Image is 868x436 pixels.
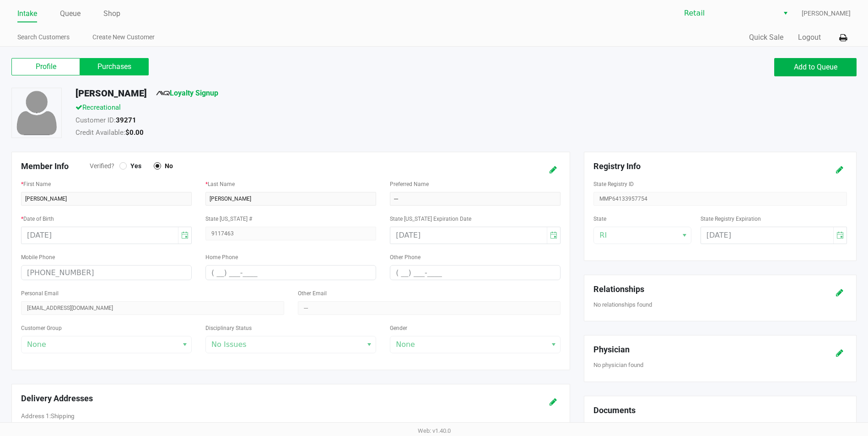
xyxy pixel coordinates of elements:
label: State [US_STATE] # [205,215,252,223]
span: [PERSON_NAME] [802,9,851,18]
label: Mobile Phone [21,253,55,261]
button: Select [779,5,792,21]
label: Gender [390,324,407,332]
label: Preferred Name [390,180,429,188]
a: Search Customers [17,32,70,43]
span: Add to Queue [794,63,837,71]
h5: Relationships [593,284,802,294]
label: Personal Email [21,289,59,298]
label: Customer Group [21,324,62,332]
h5: Registry Info [593,161,802,171]
label: First Name [21,180,51,188]
a: Queue [60,7,81,20]
label: Date of Birth [21,215,54,223]
span: shipping [51,412,75,420]
a: Loyalty Signup [156,89,218,97]
span: Web: v1.40.0 [418,427,451,434]
label: State [US_STATE] Expiration Date [390,215,471,223]
label: State Registry Expiration [701,215,761,223]
label: State [593,215,606,223]
div: Customer ID: [69,115,598,128]
a: Intake [17,7,37,20]
button: Add to Queue [774,58,857,76]
label: Profile [11,58,80,75]
button: Quick Sale [749,32,783,43]
h6: No relationships found [593,301,847,308]
label: Purchases [80,58,149,75]
label: State Registry ID [593,180,634,188]
strong: 39271 [116,116,136,124]
strong: $0.00 [125,128,144,137]
label: Other Email [298,289,327,298]
div: Recreational [69,102,598,115]
h6: No physician found [593,362,847,369]
label: Disciplinary Status [205,324,252,332]
h5: Documents [593,405,847,415]
label: Home Phone [205,253,238,261]
button: Logout [798,32,821,43]
h5: Member Info [21,161,90,171]
span: Yes [127,162,141,170]
a: Create New Customer [92,32,155,43]
h5: Physician [593,345,802,355]
label: Last Name [205,180,235,188]
a: Shop [103,7,120,20]
h5: Delivery Addresses [21,393,469,404]
h5: [PERSON_NAME] [75,88,147,99]
div: Credit Available: [69,128,598,140]
span: Address 1: [21,412,75,420]
label: Other Phone [390,253,421,261]
span: Retail [684,8,773,19]
span: Verified? [90,161,119,171]
span: No [161,162,173,170]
